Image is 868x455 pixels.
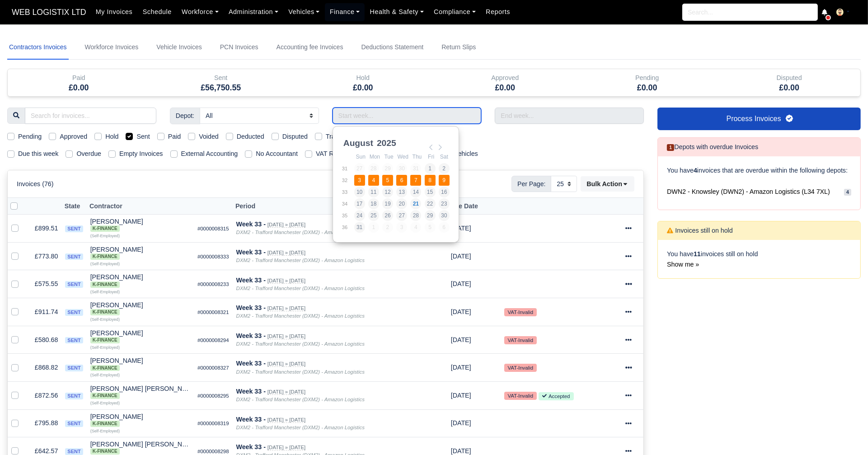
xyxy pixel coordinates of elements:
[365,3,429,21] a: Health & Safety
[65,365,83,371] span: sent
[375,136,398,150] div: 2025
[511,176,551,192] span: Per Page:
[26,409,61,437] td: £795.88
[844,189,851,196] span: 4
[256,149,298,159] label: No Accountant
[382,187,393,197] button: 12
[197,281,229,287] small: #0000008233
[354,222,365,233] button: 31
[197,393,229,399] small: #0000008295
[495,108,644,124] input: End week...
[267,361,305,367] small: [DATE] » [DATE]
[26,298,61,326] td: £911.74
[65,309,83,316] span: sent
[382,175,393,186] button: 5
[354,187,365,197] button: 10
[667,165,851,176] p: You have invoices that are overdue within the following depots:
[90,441,190,455] div: [PERSON_NAME] [PERSON_NAME] K-Finance
[657,108,861,130] a: Process Invoices
[236,230,365,235] i: DXM2 - Trafford Manchester (DXM2) - Amazon Logistics
[168,131,181,142] label: Paid
[368,210,379,221] button: 25
[435,142,446,153] button: Next Month
[504,308,537,316] small: VAT-Invalid
[236,443,266,450] strong: Week 33 -
[267,222,305,228] small: [DATE] » [DATE]
[65,420,83,427] span: sent
[65,225,83,232] span: sent
[105,131,118,142] label: Hold
[382,210,393,221] button: 26
[236,388,266,395] strong: Week 33 -
[18,131,42,142] label: Pending
[342,136,375,150] div: August
[90,330,190,343] div: [PERSON_NAME] K-Finance
[90,281,120,288] span: K-Finance
[267,445,305,450] small: [DATE] » [DATE]
[425,187,436,197] button: 15
[197,254,229,259] small: #0000008333
[65,281,83,288] span: sent
[504,336,537,344] small: VAT-Invalid
[267,333,305,339] small: [DATE] » [DATE]
[725,73,854,83] div: Disputed
[382,198,393,209] button: 19
[157,83,286,93] h5: £56,750.55
[354,210,365,221] button: 24
[326,131,359,142] label: Transferred
[14,83,143,93] h5: £0.00
[90,330,190,343] div: [PERSON_NAME]
[17,180,54,188] h6: Invoices (76)
[65,448,83,455] span: sent
[90,274,190,287] div: [PERSON_NAME] K-Finance
[90,448,120,455] span: K-Finance
[667,187,830,197] span: DWN2 - Knowsley (DWN2) - Amazon Logistics (L34 7XL)
[694,167,697,174] strong: 4
[342,198,354,210] td: 34
[539,392,573,400] small: Accepted
[316,149,360,159] label: VAT Registered
[224,3,283,21] a: Administration
[583,73,712,83] div: Pending
[91,3,138,21] a: My Invoices
[441,73,570,83] div: Approved
[398,154,408,160] abbr: Wednesday
[682,4,818,21] input: Search...
[197,310,229,315] small: #0000008321
[504,392,537,400] small: VAT-Invalid
[481,3,515,21] a: Reports
[90,218,190,232] div: [PERSON_NAME]
[694,250,701,258] strong: 11
[410,175,421,186] button: 7
[342,221,354,233] td: 36
[451,364,471,371] span: 1 week from now
[197,449,229,454] small: #0000008298
[7,35,69,60] a: Contractors Invoices
[181,149,238,159] label: External Accounting
[236,360,266,367] strong: Week 33 -
[368,187,379,197] button: 11
[667,144,674,151] span: 1
[90,373,120,377] small: (Self-Employed)
[725,83,854,93] h5: £0.00
[87,198,194,215] th: Contractor
[14,73,143,83] div: Paid
[76,149,101,159] label: Overdue
[157,73,286,83] div: Sent
[90,302,190,315] div: [PERSON_NAME] K-Finance
[451,392,471,399] span: 1 week from now
[267,278,305,284] small: [DATE] » [DATE]
[440,154,448,160] abbr: Saturday
[90,421,120,427] span: K-Finance
[504,364,537,372] small: VAT-Invalid
[90,218,190,232] div: [PERSON_NAME] K-Finance
[451,336,471,343] span: 1 week from now
[90,429,120,433] small: (Self-Employed)
[439,175,450,186] button: 9
[439,210,450,221] button: 30
[667,143,758,151] h6: Depots with overdue Invoices
[90,262,120,266] small: (Self-Employed)
[90,393,120,399] span: K-Finance
[267,389,305,395] small: [DATE] » [DATE]
[439,198,450,209] button: 23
